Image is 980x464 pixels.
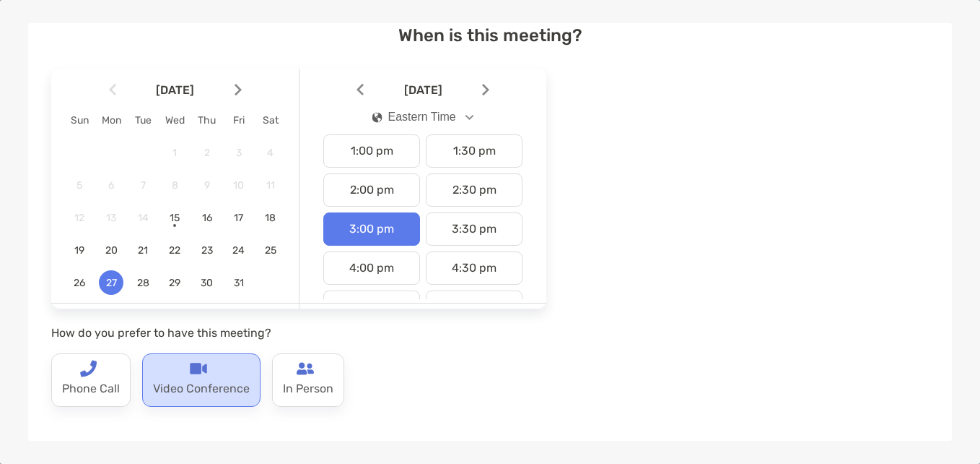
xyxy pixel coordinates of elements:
p: In Person [283,377,333,400]
span: 6 [99,179,123,192]
div: Sun [64,114,95,126]
span: 5 [67,179,92,192]
div: Fri [223,114,255,126]
span: 3 [227,147,251,159]
img: type-call [79,360,97,377]
div: Mon [95,114,127,126]
span: 25 [258,244,283,257]
div: 4:30 pm [426,252,522,285]
img: type-call [297,360,314,377]
span: 20 [99,244,123,257]
img: Open dropdown arrow [465,115,474,120]
p: How do you prefer to have this meeting? [51,324,546,342]
div: Thu [191,114,223,126]
span: 19 [67,244,92,257]
div: 5:00 pm [323,291,420,324]
img: icon [372,112,382,123]
div: Tue [127,114,159,126]
span: 13 [99,212,123,224]
span: [DATE] [119,83,232,97]
p: Would you like [PERSON_NAME] to send the calendar invite? [51,439,929,457]
span: 2 [195,147,219,159]
div: 1:30 pm [426,134,522,168]
span: 7 [131,179,155,192]
span: 23 [195,244,219,257]
img: Arrow icon [482,84,489,96]
span: 17 [227,212,251,224]
div: 2:00 pm [323,173,420,207]
span: 12 [67,212,92,224]
img: Arrow icon [109,84,116,96]
div: Sat [255,114,286,126]
div: 2:30 pm [426,173,522,207]
span: 4 [258,147,283,159]
img: Arrow icon [235,84,242,96]
span: 29 [162,277,187,289]
img: Arrow icon [356,84,364,96]
img: type-call [190,360,207,377]
h4: When is this meeting? [51,25,929,46]
span: 30 [195,277,219,289]
div: 3:30 pm [426,212,522,246]
span: 18 [258,212,283,224]
span: 21 [131,244,155,257]
span: 14 [131,212,155,224]
div: 5:30 pm [426,291,522,324]
span: 28 [131,277,155,289]
span: 10 [227,179,251,192]
p: Phone Call [62,377,120,400]
span: 15 [162,212,187,224]
span: 22 [162,244,187,257]
p: Video Conference [153,377,250,400]
span: 9 [195,179,219,192]
span: 11 [258,179,283,192]
span: 1 [162,147,187,159]
span: 27 [99,277,123,289]
span: 8 [162,179,187,192]
span: 24 [227,244,251,257]
span: [DATE] [367,83,479,97]
div: 3:00 pm [323,212,420,246]
span: 31 [227,277,251,289]
div: 1:00 pm [323,134,420,168]
span: 26 [67,277,92,289]
div: Wed [159,114,191,126]
div: Eastern Time [372,111,456,124]
button: iconEastern Time [360,100,486,134]
div: 4:00 pm [323,252,420,285]
span: 16 [195,212,219,224]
